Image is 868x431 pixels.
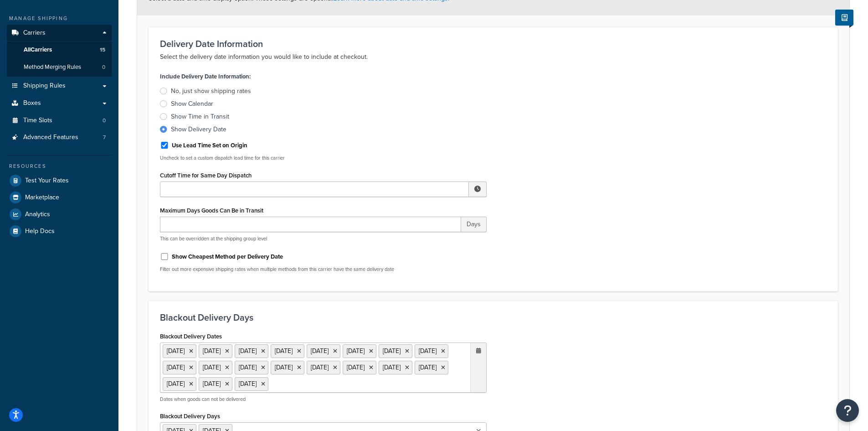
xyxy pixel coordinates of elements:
label: Maximum Days Goods Can Be in Transit [160,207,263,214]
div: Show Delivery Date [171,125,226,134]
li: Advanced Features [7,129,112,146]
span: Marketplace [25,194,59,202]
li: [DATE] [307,361,340,374]
li: [DATE] [163,344,196,358]
li: [DATE] [343,361,376,374]
div: Show Calendar [171,99,213,109]
h3: Delivery Date Information [160,39,827,49]
p: Uncheck to set a custom dispatch lead time for this carrier [160,155,487,161]
label: Blackout Delivery Dates [160,333,222,340]
li: [DATE] [163,361,196,374]
span: Boxes [23,99,41,107]
a: AllCarriers15 [7,42,112,58]
a: Help Docs [7,223,112,239]
li: [DATE] [163,377,196,391]
li: [DATE] [235,344,268,358]
a: Analytics [7,206,112,223]
label: Include Delivery Date Information: [160,70,251,83]
li: [DATE] [271,344,304,358]
span: All Carriers [24,46,52,54]
a: Method Merging Rules0 [7,59,112,76]
span: 0 [103,117,106,125]
p: This can be overridden at the shipping group level [160,235,487,242]
span: Advanced Features [23,134,78,141]
span: Analytics [25,211,50,218]
li: [DATE] [307,344,340,358]
span: Test Your Rates [25,177,69,185]
button: Open Resource Center [836,399,859,422]
label: Blackout Delivery Days [160,413,220,420]
p: Filter out more expensive shipping rates when multiple methods from this carrier have the same de... [160,266,487,273]
span: Help Docs [25,228,55,235]
div: No, just show shipping rates [171,87,251,96]
div: Resources [7,162,112,170]
a: Boxes [7,95,112,112]
span: Shipping Rules [23,82,66,90]
span: Days [461,217,487,232]
li: Method Merging Rules [7,59,112,76]
li: Time Slots [7,112,112,129]
a: Carriers [7,25,112,42]
a: Test Your Rates [7,172,112,189]
label: Cutoff Time for Same Day Dispatch [160,172,252,179]
li: [DATE] [343,344,376,358]
li: [DATE] [415,344,448,358]
span: 0 [102,63,105,71]
li: [DATE] [415,361,448,374]
div: Show Time in Transit [171,112,229,121]
span: Carriers [23,29,46,37]
li: [DATE] [235,361,268,374]
h3: Blackout Delivery Days [160,312,827,322]
a: Shipping Rules [7,78,112,94]
label: Show Cheapest Method per Delivery Date [172,253,283,261]
li: [DATE] [235,377,268,391]
li: [DATE] [199,344,232,358]
li: Carriers [7,25,112,77]
li: [DATE] [271,361,304,374]
span: Method Merging Rules [24,63,81,71]
li: [DATE] [379,361,412,374]
p: Select the delivery date information you would like to include at checkout. [160,52,827,62]
span: 15 [100,46,105,54]
a: Advanced Features7 [7,129,112,146]
div: Manage Shipping [7,15,112,22]
a: Marketplace [7,189,112,206]
button: Show Help Docs [835,10,853,26]
label: Use Lead Time Set on Origin [172,141,247,150]
a: Time Slots0 [7,112,112,129]
span: 7 [103,134,106,141]
span: Time Slots [23,117,52,125]
li: [DATE] [379,344,412,358]
p: Dates when goods can not be delivered [160,396,487,403]
li: [DATE] [199,377,232,391]
li: [DATE] [199,361,232,374]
